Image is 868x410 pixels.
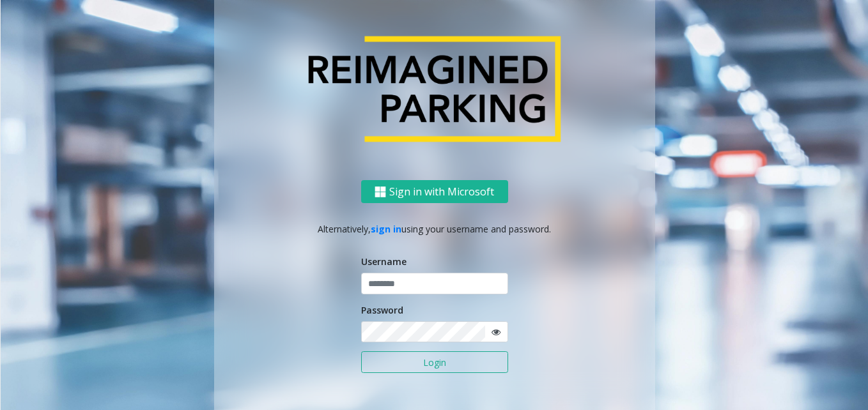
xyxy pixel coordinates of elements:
button: Sign in with Microsoft [361,180,508,204]
label: Password [361,303,403,317]
button: Login [361,351,508,373]
p: Alternatively, using your username and password. [227,222,642,236]
label: Username [361,255,407,268]
a: sign in [371,223,401,235]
